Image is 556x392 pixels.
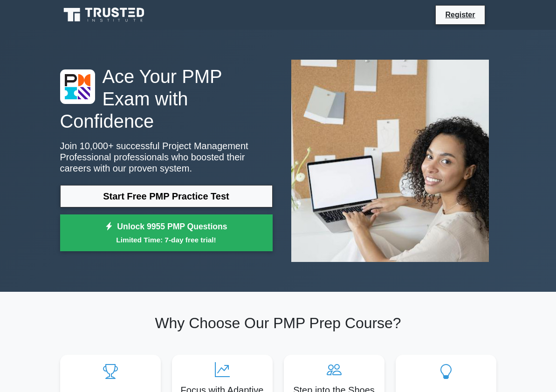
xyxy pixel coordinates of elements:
a: Unlock 9955 PMP QuestionsLimited Time: 7-day free trial! [60,214,273,252]
small: Limited Time: 7-day free trial! [72,234,261,245]
h2: Why Choose Our PMP Prep Course? [60,314,496,332]
h1: Ace Your PMP Exam with Confidence [60,66,273,133]
a: Start Free PMP Practice Test [60,185,273,207]
a: Register [439,9,480,21]
p: Join 10,000+ successful Project Management Professional professionals who boosted their careers w... [60,140,273,174]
